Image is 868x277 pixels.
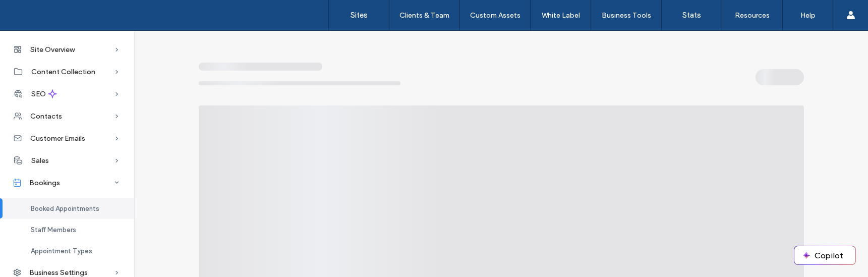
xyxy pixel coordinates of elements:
[351,11,368,20] label: Sites
[399,11,449,20] label: Clients & Team
[542,11,580,20] label: White Label
[470,11,520,20] label: Custom Assets
[31,205,99,212] span: Booked Appointments
[31,226,76,234] span: Staff Members
[31,90,46,98] span: SEO
[29,179,60,187] span: Bookings
[31,156,49,165] span: Sales
[29,268,88,277] span: Business Settings
[30,112,62,121] span: Contacts
[31,68,95,76] span: Content Collection
[682,11,701,20] label: Stats
[30,134,85,143] span: Customer Emails
[31,247,92,255] span: Appointment Types
[735,11,770,20] label: Resources
[800,11,816,20] label: Help
[602,11,651,20] label: Business Tools
[30,45,75,54] span: Site Overview
[794,246,855,264] button: Copilot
